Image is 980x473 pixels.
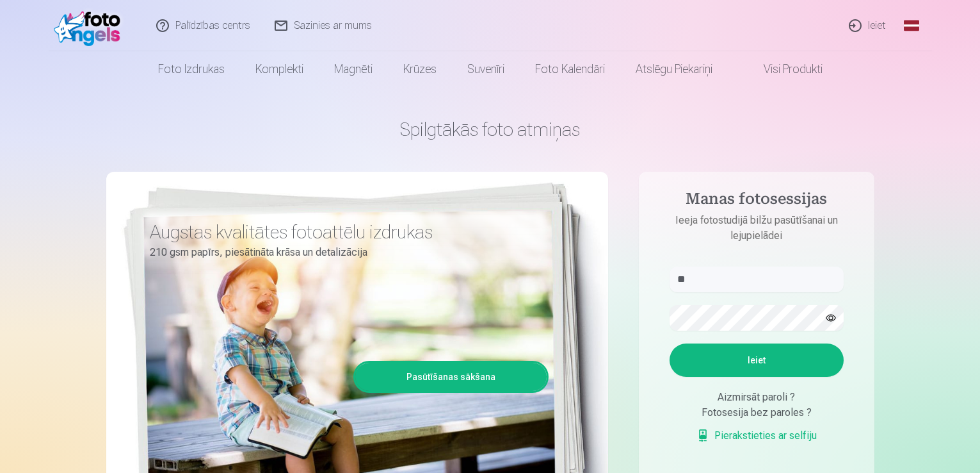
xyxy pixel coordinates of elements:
[54,5,127,46] img: /fa1
[355,363,547,391] a: Pasūtīšanas sākšana
[240,51,319,87] a: Komplekti
[388,51,452,87] a: Krūzes
[657,190,856,213] h4: Manas fotosessijas
[657,213,856,244] p: Ieeja fotostudijā bilžu pasūtīšanai un lejupielādei
[150,244,539,261] p: 210 gsm papīrs, piesātināta krāsa un detalizācija
[670,405,844,420] div: Fotosesija bez paroles ?
[670,390,844,405] div: Aizmirsāt paroli ?
[150,220,539,244] h3: Augstas kvalitātes fotoattēlu izdrukas
[620,51,728,87] a: Atslēgu piekariņi
[143,51,240,87] a: Foto izdrukas
[319,51,388,87] a: Magnēti
[728,51,838,87] a: Visi produkti
[670,344,844,377] button: Ieiet
[452,51,520,87] a: Suvenīri
[106,118,874,141] h1: Spilgtākās foto atmiņas
[696,428,817,444] a: Pierakstieties ar selfiju
[520,51,620,87] a: Foto kalendāri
